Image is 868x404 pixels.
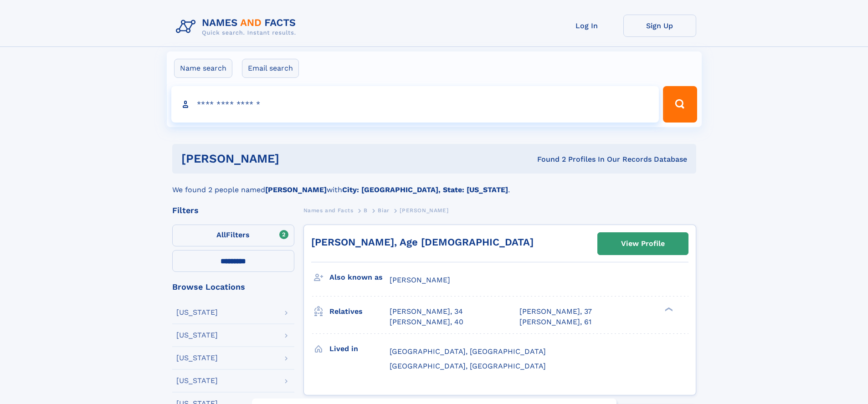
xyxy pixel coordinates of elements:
[663,86,697,123] button: Search Button
[172,174,696,195] div: We found 2 people named with .
[172,283,294,291] div: Browse Locations
[311,236,534,248] a: [PERSON_NAME], Age [DEMOGRAPHIC_DATA]
[176,332,218,339] div: [US_STATE]
[172,206,294,215] div: Filters
[390,362,546,370] span: [GEOGRAPHIC_DATA], [GEOGRAPHIC_DATA]
[172,225,294,246] label: Filters
[390,317,463,327] a: [PERSON_NAME], 40
[171,86,659,123] input: search input
[265,185,327,194] b: [PERSON_NAME]
[303,205,354,216] a: Names and Facts
[342,185,508,194] b: City: [GEOGRAPHIC_DATA], State: [US_STATE]
[174,59,232,78] label: Name search
[519,307,592,317] a: [PERSON_NAME], 37
[216,230,226,239] span: All
[364,207,368,214] span: B
[598,233,688,255] a: View Profile
[621,233,665,254] div: View Profile
[176,309,218,316] div: [US_STATE]
[663,307,673,312] div: ❯
[390,347,546,356] span: [GEOGRAPHIC_DATA], [GEOGRAPHIC_DATA]
[242,59,299,78] label: Email search
[408,154,687,164] div: Found 2 Profiles In Our Records Database
[176,354,218,362] div: [US_STATE]
[329,304,390,319] h3: Relatives
[400,207,448,214] span: [PERSON_NAME]
[378,205,389,216] a: Biar
[378,207,389,214] span: Biar
[390,276,450,284] span: [PERSON_NAME]
[623,15,696,37] a: Sign Up
[172,15,303,39] img: Logo Names and Facts
[181,153,408,164] h1: [PERSON_NAME]
[390,307,463,317] a: [PERSON_NAME], 34
[364,205,368,216] a: B
[176,377,218,384] div: [US_STATE]
[550,15,623,37] a: Log In
[519,317,591,327] a: [PERSON_NAME], 61
[329,341,390,357] h3: Lived in
[329,270,390,285] h3: Also known as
